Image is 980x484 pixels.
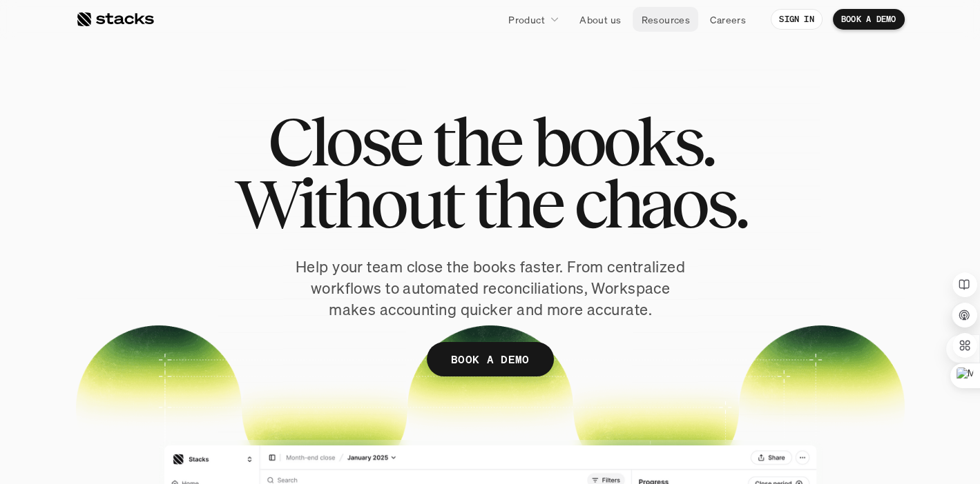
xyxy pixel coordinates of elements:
p: Careers [710,12,746,27]
p: Product [508,12,545,27]
span: the [474,172,562,234]
p: BOOK A DEMO [451,350,530,370]
a: Privacy Policy [163,263,224,272]
p: Help your team close the books faster. From centralized workflows to automated reconciliations, W... [290,256,691,320]
p: SIGN IN [779,14,814,24]
a: About us [571,7,629,32]
span: books. [532,110,713,172]
span: the [432,110,520,172]
p: About us [579,12,621,27]
a: Careers [702,7,754,32]
p: BOOK A DEMO [841,14,896,24]
a: BOOK A DEMO [833,9,905,30]
a: BOOK A DEMO [427,342,554,376]
p: Resources [641,12,690,27]
span: Without [234,172,462,234]
a: SIGN IN [771,9,823,30]
a: Resources [633,7,698,32]
span: Close [267,110,420,172]
span: chaos. [574,172,747,234]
